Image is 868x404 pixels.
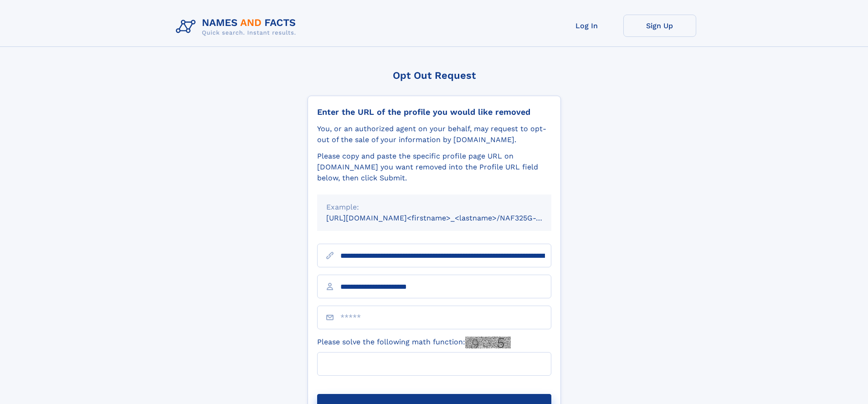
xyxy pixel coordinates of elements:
[326,202,542,213] div: Example:
[623,15,696,37] a: Sign Up
[326,214,569,222] small: [URL][DOMAIN_NAME]<firstname>_<lastname>/NAF325G-xxxxxxxx
[308,70,561,81] div: Opt Out Request
[317,151,551,184] div: Please copy and paste the specific profile page URL on [DOMAIN_NAME] you want removed into the Pr...
[317,107,551,117] div: Enter the URL of the profile you would like removed
[317,123,551,145] div: You, or an authorized agent on your behalf, may request to opt-out of the sale of your informatio...
[317,337,511,348] label: Please solve the following math function:
[172,15,303,39] img: Logo Names and Facts
[550,15,623,37] a: Log In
